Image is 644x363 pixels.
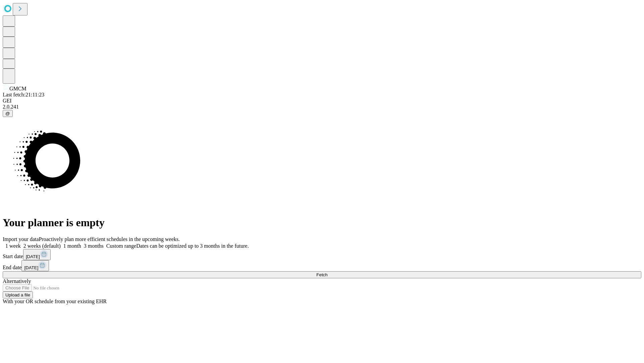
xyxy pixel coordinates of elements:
[3,260,641,271] div: End date
[24,265,38,270] span: [DATE]
[3,110,13,117] button: @
[3,278,31,284] span: Alternatively
[3,298,107,304] span: With your OR schedule from your existing EHR
[26,254,40,259] span: [DATE]
[3,98,641,104] div: GEI
[63,243,81,249] span: 1 month
[3,249,641,260] div: Start date
[3,271,641,278] button: Fetch
[316,272,327,277] span: Fetch
[3,236,39,242] span: Import your data
[136,243,249,249] span: Dates can be optimized up to 3 months in the future.
[5,243,21,249] span: 1 week
[5,111,10,116] span: @
[84,243,104,249] span: 3 months
[9,86,26,91] span: GMCM
[3,104,641,110] div: 2.0.241
[3,216,641,229] h1: Your planner is empty
[23,243,61,249] span: 2 weeks (default)
[39,236,180,242] span: Proactively plan more efficient schedules in the upcoming weeks.
[23,249,51,260] button: [DATE]
[21,260,49,271] button: [DATE]
[3,92,44,97] span: Last fetch: 21:11:23
[3,291,33,298] button: Upload a file
[106,243,136,249] span: Custom range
